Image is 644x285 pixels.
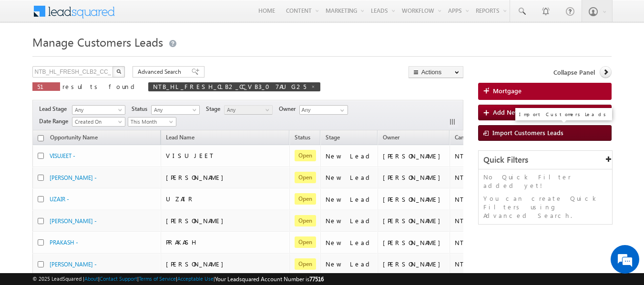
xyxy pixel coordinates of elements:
[50,261,97,268] a: [PERSON_NAME] -
[50,174,97,181] a: [PERSON_NAME] -
[383,173,445,182] div: [PERSON_NAME]
[326,260,373,268] div: New Lead
[45,132,102,145] a: Opportunity Name
[32,275,324,284] span: © 2025 LeadSquared | | | | |
[455,216,550,225] div: NTB_HL_FRESH_CLB2_CC_VB3_07AUG25
[383,216,445,225] div: [PERSON_NAME]
[383,195,445,204] div: [PERSON_NAME]
[299,105,348,115] input: Type to Search
[483,173,608,190] p: No Quick Filter added yet!
[39,117,72,126] span: Date Range
[383,152,445,160] div: [PERSON_NAME]
[383,260,445,268] div: [PERSON_NAME]
[455,134,497,141] span: Campaign Name
[530,90,583,97] p: Add New Lead
[128,117,176,127] a: This Month
[38,135,44,141] input: Check all records
[309,275,324,283] span: 77516
[224,105,273,115] a: Any
[326,152,373,160] div: New Lead
[166,173,228,181] span: [PERSON_NAME]
[151,105,200,115] a: Any
[132,105,151,113] span: Status
[326,173,373,182] div: New Lead
[72,105,125,115] a: Any
[166,238,197,246] span: PRAKASH
[326,238,373,247] div: New Lead
[139,275,176,282] a: Terms of Service
[321,132,345,145] a: Stage
[455,195,550,204] div: NTB_HL_FRESH_CLB2_CC_VB3_07AUG25
[166,151,214,159] span: VISUJEET
[279,105,299,113] span: Owner
[37,82,55,90] span: 51
[326,134,340,141] span: Stage
[138,68,184,76] span: Advanced Search
[50,152,75,159] a: VISUJEET -
[50,196,69,203] a: UZAIR -
[128,118,174,126] span: This Month
[50,239,78,246] a: PRAKASH -
[225,106,270,114] span: Any
[493,108,535,116] span: Add New Lead
[50,217,97,225] a: [PERSON_NAME] -
[50,134,98,141] span: Opportunity Name
[492,128,563,137] span: Import Customers Leads
[553,68,595,77] span: Collapse Panel
[153,82,306,90] span: NTB_HL_FRESH_CLB2_CC_VB3_07AUG25
[455,173,550,182] div: NTB_HL_FRESH_CLB2_CC_VB3_07AUG25
[72,106,122,114] span: Any
[39,105,71,113] span: Lead Stage
[166,260,228,268] span: [PERSON_NAME]
[72,117,125,127] a: Created On
[326,216,373,225] div: New Lead
[409,66,463,78] button: Actions
[493,87,521,95] span: Mortgage
[479,151,613,169] div: Quick Filters
[519,111,608,118] p: Import Customers Leads
[290,132,315,145] a: Status
[152,106,197,114] span: Any
[383,238,445,247] div: [PERSON_NAME]
[32,34,163,49] span: Manage Customers Leads
[295,236,316,248] span: Open
[72,118,122,126] span: Created On
[215,275,324,283] span: Your Leadsquared Account Number is
[483,194,608,220] p: You can create Quick Filters using Advanced Search.
[478,83,612,100] a: Mortgage
[84,275,98,282] a: About
[383,134,399,141] span: Owner
[62,82,138,90] span: results found
[166,195,195,203] span: UZAIR
[177,275,214,282] a: Acceptable Use
[295,193,316,205] span: Open
[166,216,228,225] span: [PERSON_NAME]
[295,150,316,161] span: Open
[455,260,550,268] div: NTB_HL_FRESH_CLB2_CC_VB3_07AUG25
[295,215,316,226] span: Open
[455,238,550,247] div: NTB_HL_FRESH_CLB2_CC_VB3_07AUG25
[206,105,224,113] span: Stage
[326,195,373,204] div: New Lead
[295,258,316,270] span: Open
[116,69,121,74] img: Search
[100,275,137,282] a: Contact Support
[455,152,550,160] div: NTB_HL_FRESH_CLB2_CC_VB3_07AUG25
[295,172,316,183] span: Open
[161,132,199,145] span: Lead Name
[335,106,347,115] a: Show All Items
